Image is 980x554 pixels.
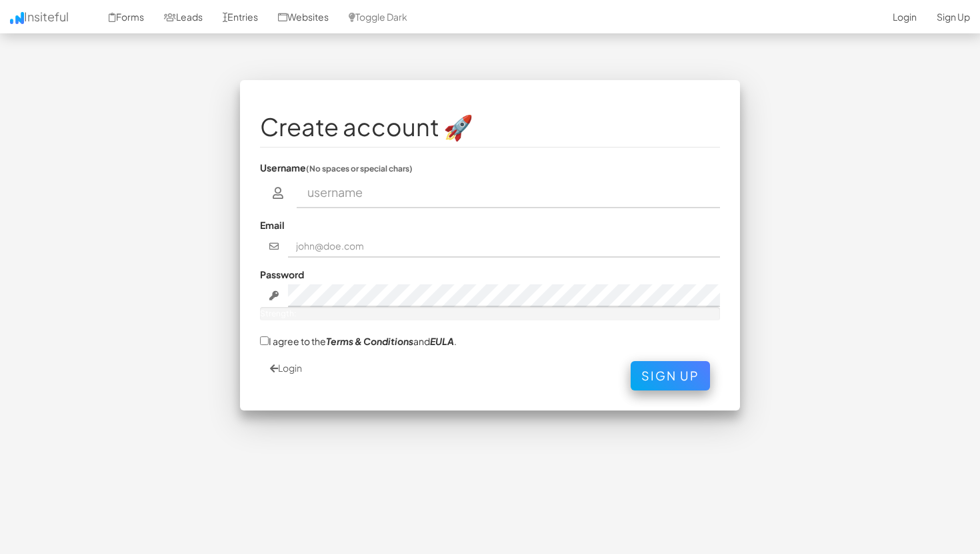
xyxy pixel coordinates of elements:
[260,336,269,345] input: I agree to theTerms & ConditionsandEULA.
[260,334,457,348] label: I agree to the and .
[10,12,24,24] img: icon.png
[631,361,710,390] button: Sign Up
[260,268,304,281] label: Password
[326,335,413,347] a: Terms & Conditions
[260,218,285,232] label: Email
[270,362,302,374] a: Login
[288,235,721,258] input: john@doe.com
[306,164,413,174] small: (No spaces or special chars)
[260,161,413,174] label: Username
[297,178,721,208] input: username
[430,335,454,347] a: EULA
[260,113,720,140] h1: Create account 🚀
